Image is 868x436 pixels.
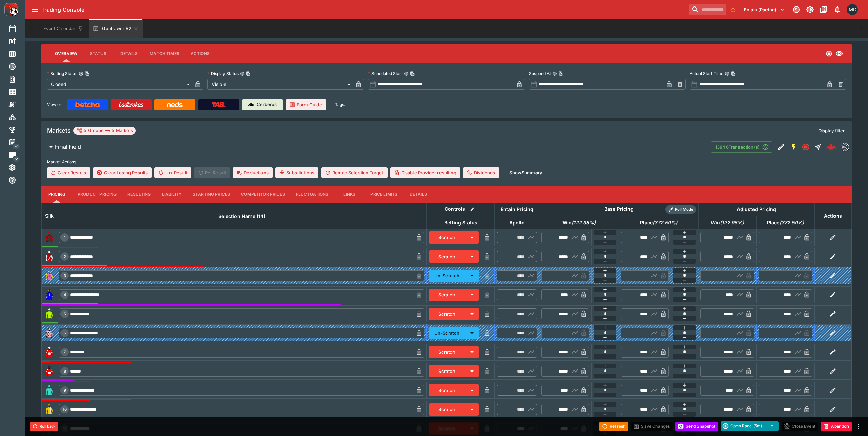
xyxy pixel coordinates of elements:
button: Straight [812,141,824,153]
button: Remap Selection Target [321,167,388,178]
img: runner 6 [44,328,55,338]
div: b7fbb943-e7ba-476b-90f0-43275ac7e787 [826,142,836,152]
div: betmakers [841,143,849,151]
button: Closed [800,141,812,153]
button: Scheduled StartCopy To Clipboard [404,71,409,76]
label: Market Actions [47,157,846,167]
button: Suspend AtCopy To Clipboard [552,71,557,76]
span: 4 [62,292,67,297]
span: 2 [62,254,67,259]
div: Template Search [8,88,27,96]
button: Overview [50,45,83,62]
span: Re-Result [194,167,230,178]
img: betmakers [841,143,849,151]
button: Clear Results [47,167,90,178]
button: Scratch [429,346,465,358]
button: Deductions [233,167,273,178]
span: 10 [61,407,68,412]
button: Send Snapshot [675,422,718,431]
button: Details [113,45,144,62]
button: Product Pricing [72,186,122,203]
button: Dividends [463,167,499,178]
span: 1 [63,235,67,240]
button: Matthew Duncan [845,2,860,17]
button: Copy To Clipboard [410,71,415,76]
em: ( 122.95 %) [720,219,744,227]
img: runner 8 [44,366,55,377]
a: b7fbb943-e7ba-476b-90f0-43275ac7e787 [824,140,838,154]
svg: Closed [802,143,810,151]
button: Scratch [429,250,465,263]
button: ShowSummary [505,167,546,178]
button: Display StatusCopy To Clipboard [240,71,245,76]
span: excl. Emergencies (122.95%) [703,219,751,227]
em: ( 372.59 %) [653,219,677,227]
span: 5 [62,311,67,316]
button: more [854,422,863,431]
button: Liability [157,186,187,203]
button: Status [83,45,113,62]
button: Fluctuations [290,186,334,203]
button: Refresh [599,422,628,431]
p: Cerberus [257,101,277,108]
button: Event Calendar [39,19,87,38]
div: Nexus Entities [8,100,27,108]
svg: Closed [826,50,832,57]
span: Un-Result [154,167,191,178]
p: Actual Start Time [690,71,723,76]
button: Rollback [30,422,58,431]
button: Select Tenant [740,4,789,15]
a: Form Guide [286,99,326,110]
p: Betting Status [47,71,77,76]
button: Edit Detail [775,141,787,153]
button: select merge strategy [765,421,779,431]
button: Abandon [821,422,852,431]
th: Controls [426,203,495,216]
img: runner 9 [44,385,55,396]
p: Scheduled Start [368,71,403,76]
input: search [689,4,726,15]
div: Matthew Duncan [847,4,858,15]
img: runner 3 [44,270,55,281]
button: Bulk edit [468,205,477,214]
button: Price Limits [365,186,403,203]
img: logo-cerberus--red.svg [826,142,836,152]
button: Substitutions [275,167,318,178]
span: Betting Status [437,219,485,227]
label: Tags: [335,99,345,110]
a: Cerberus [242,99,283,110]
button: Competitor Prices [235,186,290,203]
span: Roll Mode [672,207,696,213]
th: Actions [814,203,851,229]
img: Betcha [75,102,100,107]
th: Adjusted Pricing [698,203,814,216]
button: No Bookmarks [728,4,738,15]
button: Actual Start TimeCopy To Clipboard [725,71,730,76]
div: Tournaments [8,126,27,134]
button: SGM Enabled [787,141,800,153]
span: Mark an event as closed and abandoned. [821,422,852,429]
div: Show/hide Price Roll mode configuration. [665,205,696,214]
button: open drawer [29,3,41,16]
img: runner 7 [44,347,55,358]
button: Clear Losing Results [93,167,152,178]
button: Match Times [144,45,185,62]
button: Documentation [817,3,830,16]
img: runner 4 [44,289,55,300]
img: runner 1 [44,232,55,243]
div: Management [8,138,27,146]
button: Details [403,186,434,203]
button: Links [334,186,365,203]
button: Actions [185,45,216,62]
p: Display Status [207,71,239,76]
button: Pricing [41,186,72,203]
button: Un-Scratch [429,270,465,282]
th: Entain Pricing [495,203,539,216]
th: Apollo [495,216,539,229]
div: Search [8,75,27,83]
div: Infrastructure [8,151,27,159]
div: Visible [207,79,353,90]
button: Toggle light/dark mode [804,3,816,16]
div: Categories [8,113,27,121]
div: New Event [8,37,27,45]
